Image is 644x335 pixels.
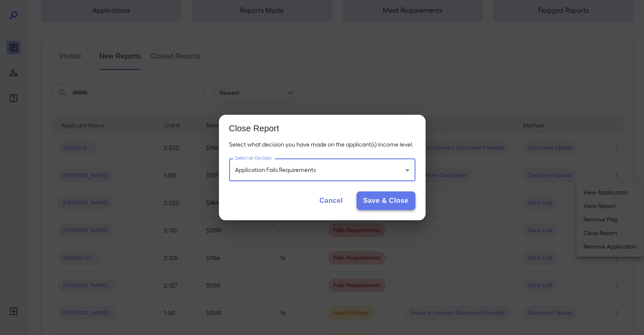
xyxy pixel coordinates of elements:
[229,140,415,149] p: Select what decision you have made on the applicant(s) income level.
[312,191,349,210] button: Cancel
[235,155,272,161] label: Select an Decision
[357,191,415,210] button: Save & Close
[219,115,426,140] h2: Close Report
[229,159,415,181] div: Application Fails Requirements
